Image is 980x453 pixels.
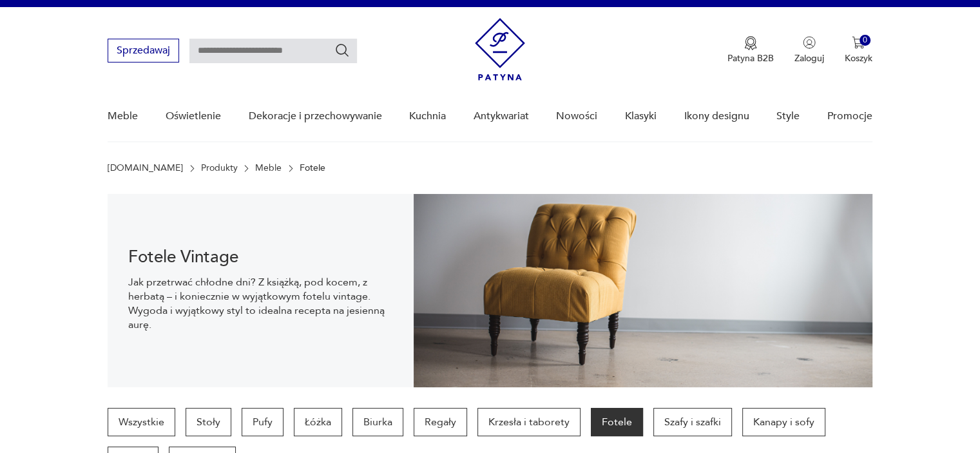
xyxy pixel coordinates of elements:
p: Jak przetrwać chłodne dni? Z książką, pod kocem, z herbatą – i koniecznie w wyjątkowym fotelu vin... [128,275,393,332]
a: Stoły [186,408,231,436]
p: Fotele [300,163,325,173]
a: Meble [255,163,282,173]
button: Zaloguj [794,36,824,64]
a: Łóżka [294,408,342,436]
a: Kanapy i sofy [742,408,825,436]
p: Patyna B2B [727,52,774,64]
a: Ikona medaluPatyna B2B [727,36,774,64]
button: Sprzedawaj [108,39,179,63]
a: [DOMAIN_NAME] [108,163,183,173]
div: 0 [860,35,870,46]
img: Ikonka użytkownika [803,36,816,49]
a: Oświetlenie [166,92,221,141]
a: Nowości [556,92,597,141]
a: Kuchnia [409,92,446,141]
a: Pufy [242,408,283,436]
a: Klasyki [625,92,657,141]
a: Regały [414,408,467,436]
button: Patyna B2B [727,36,774,64]
a: Dekoracje i przechowywanie [248,92,381,141]
img: 9275102764de9360b0b1aa4293741aa9.jpg [414,194,872,387]
p: Koszyk [845,52,872,64]
a: Antykwariat [474,92,529,141]
a: Produkty [201,163,238,173]
a: Szafy i szafki [653,408,732,436]
img: Patyna - sklep z meblami i dekoracjami vintage [475,18,525,81]
h1: Fotele Vintage [128,249,393,265]
img: Ikona koszyka [852,36,865,49]
a: Biurka [352,408,403,436]
a: Promocje [827,92,872,141]
a: Fotele [591,408,643,436]
a: Wszystkie [108,408,175,436]
a: Ikony designu [684,92,749,141]
a: Meble [108,92,138,141]
a: Krzesła i taborety [477,408,581,436]
button: 0Koszyk [845,36,872,64]
a: Sprzedawaj [108,47,179,56]
a: Style [776,92,800,141]
button: Szukaj [334,43,350,58]
p: Zaloguj [794,52,824,64]
img: Ikona medalu [744,36,757,50]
